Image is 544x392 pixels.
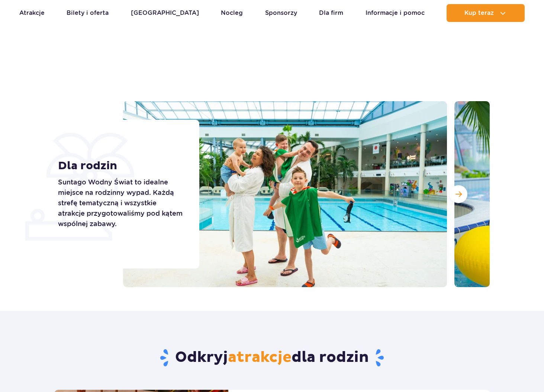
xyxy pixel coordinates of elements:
[319,4,343,22] a: Dla firm
[464,10,494,16] span: Kup teraz
[265,4,297,22] a: Sponsorzy
[58,159,183,173] h1: Dla rodzin
[447,4,525,22] button: Kup teraz
[131,4,199,22] a: [GEOGRAPHIC_DATA]
[228,348,292,367] span: atrakcje
[58,177,183,229] p: Suntago Wodny Świat to idealne miejsce na rodzinny wypad. Każdą strefę tematyczną i wszystkie atr...
[19,4,45,22] a: Atrakcje
[450,185,467,203] button: Następny slajd
[221,4,243,22] a: Nocleg
[123,101,447,287] img: Rodzina przy basenie, rodzice z dziećmi w szlafrokach i ręcznikach, gotowi na zabawę w Suntago
[54,348,490,367] h2: Odkryj dla rodzin
[67,4,109,22] a: Bilety i oferta
[366,4,425,22] a: Informacje i pomoc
